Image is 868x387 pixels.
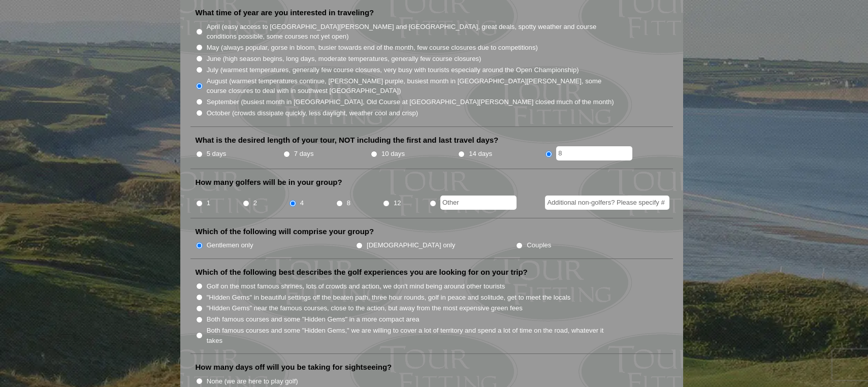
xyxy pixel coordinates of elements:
label: April (easy access to [GEOGRAPHIC_DATA][PERSON_NAME] and [GEOGRAPHIC_DATA], great deals, spotty w... [207,22,615,42]
input: Additional non-golfers? Please specify # [545,196,669,210]
label: Which of the following best describes the golf experiences you are looking for on your trip? [196,267,528,277]
label: June (high season begins, long days, moderate temperatures, generally few course closures) [207,54,481,64]
label: Both famous courses and some "Hidden Gems," we are willing to cover a lot of territory and spend ... [207,326,615,345]
label: How many days off will you be taking for sightseeing? [196,362,392,372]
label: What time of year are you interested in traveling? [196,8,374,18]
label: 5 days [207,149,227,159]
input: Other [440,196,517,210]
label: July (warmest temperatures, generally few course closures, very busy with tourists especially aro... [207,65,579,75]
label: Which of the following will comprise your group? [196,227,374,237]
label: 7 days [294,149,314,159]
input: Other [556,146,632,160]
label: 2 [253,198,257,208]
label: 14 days [469,149,492,159]
label: "Hidden Gems" in beautiful settings off the beaten path, three hour rounds, golf in peace and sol... [207,293,571,303]
label: 8 [347,198,350,208]
label: 10 days [381,149,405,159]
label: How many golfers will be in your group? [196,177,342,187]
label: 1 [207,198,210,208]
label: 4 [300,198,304,208]
label: None (we are here to play golf) [207,376,298,386]
label: What is the desired length of your tour, NOT including the first and last travel days? [196,135,499,145]
label: Couples [527,240,551,250]
label: Gentlemen only [207,240,253,250]
label: "Hidden Gems" near the famous courses, close to the action, but away from the most expensive gree... [207,303,523,313]
label: 12 [394,198,401,208]
label: Both famous courses and some "Hidden Gems" in a more compact area [207,314,420,325]
label: August (warmest temperatures continue, [PERSON_NAME] purple, busiest month in [GEOGRAPHIC_DATA][P... [207,76,615,96]
label: [DEMOGRAPHIC_DATA] only [367,240,455,250]
label: October (crowds dissipate quickly, less daylight, weather cool and crisp) [207,108,419,118]
label: May (always popular, gorse in bloom, busier towards end of the month, few course closures due to ... [207,43,538,53]
label: Golf on the most famous shrines, lots of crowds and action, we don't mind being around other tour... [207,281,505,292]
label: September (busiest month in [GEOGRAPHIC_DATA], Old Course at [GEOGRAPHIC_DATA][PERSON_NAME] close... [207,97,614,107]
